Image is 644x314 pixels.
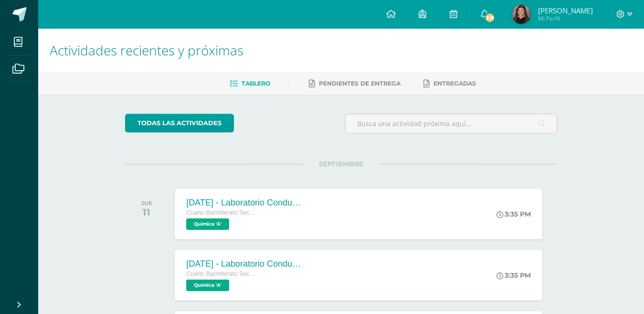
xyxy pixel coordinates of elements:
span: Cuarto Bachillerato Secundaria [186,271,258,277]
span: Química 'A' [186,280,229,291]
div: JUE [141,200,152,206]
span: 218 [485,12,495,23]
img: a7793189ca049a3cb0e2542b282cb957.png [512,5,531,24]
a: Pendientes de entrega [309,76,401,91]
span: Entregadas [433,80,476,87]
span: [PERSON_NAME] [538,6,593,15]
div: 11 [141,206,152,218]
span: Química 'A' [186,218,229,230]
div: [DATE] - Laboratorio Conductores de electricidad 134 y 135 [186,259,301,269]
span: Actividades recientes y próximas [50,41,243,59]
a: todas las Actividades [125,114,234,132]
a: Entregadas [423,76,476,91]
input: Busca una actividad próxima aquí... [345,114,557,133]
div: 3:35 PM [496,210,531,218]
span: Tablero [242,80,270,87]
div: 3:35 PM [496,271,531,280]
span: Pendientes de entrega [319,80,401,87]
a: Tablero [230,76,270,91]
span: Mi Perfil [538,14,593,22]
span: SEPTIEMBRE [304,160,379,168]
div: [DATE] - Laboratorio Conductores de electricidad 134 y 135 [186,198,301,208]
span: Cuarto Bachillerato Secundaria [186,209,258,216]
